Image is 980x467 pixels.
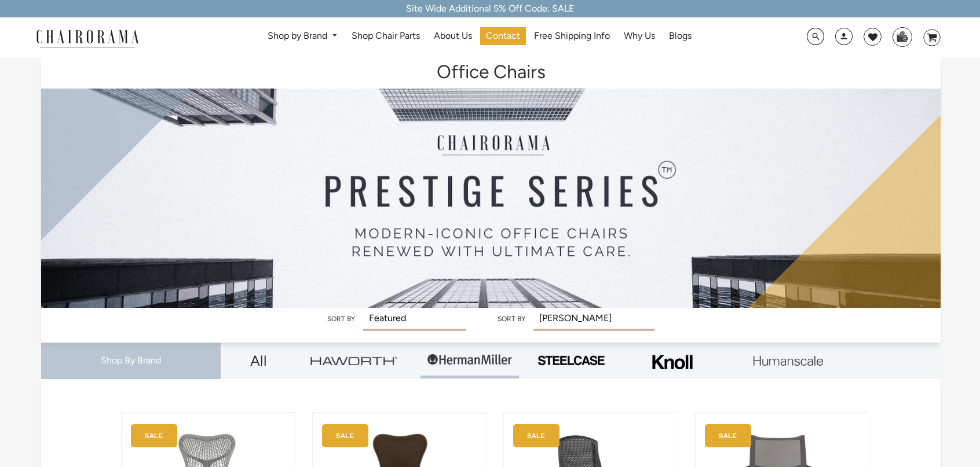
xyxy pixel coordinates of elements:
a: Shop Chair Parts [346,27,426,45]
span: Shop Chair Parts [352,30,420,42]
label: Sort by [327,315,355,323]
text: SALE [145,432,163,439]
img: Layer_1_1.png [754,356,823,366]
span: Free Shipping Info [534,30,610,42]
span: Blogs [669,30,692,42]
text: SALE [527,432,545,439]
nav: DesktopNavigation [195,27,765,49]
a: Contact [480,27,526,45]
h1: Office Chairs [53,58,930,83]
img: Frame_4.png [649,347,696,377]
img: chairorama [30,28,145,48]
span: Contact [486,30,520,42]
span: Why Us [624,30,655,42]
a: Shop by Brand [262,27,343,45]
span: About Us [434,30,472,42]
a: All [229,343,287,378]
img: Group-1.png [426,343,513,377]
text: SALE [336,432,354,439]
a: Why Us [618,27,661,45]
label: Sort by [498,315,525,323]
a: About Us [428,27,478,45]
img: Group_4be16a4b-c81a-4a6e-a540-764d0a8faf6e.png [310,356,397,365]
img: WhatsApp_Image_2024-07-12_at_16.23.01.webp [893,28,911,45]
div: Shop By Brand [41,343,221,379]
img: PHOTO-2024-07-09-00-53-10-removebg-preview.png [536,354,606,367]
a: Free Shipping Info [528,27,616,45]
a: Blogs [663,27,697,45]
text: SALE [718,432,736,439]
img: Office Chairs [41,58,941,308]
